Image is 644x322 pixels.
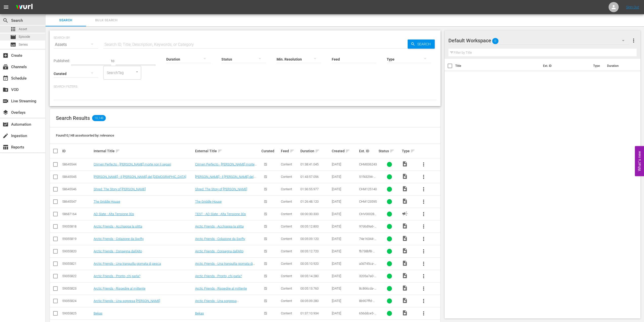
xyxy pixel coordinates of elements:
span: Video [402,310,408,316]
a: Shred: The Story of [PERSON_NAME] [94,187,146,191]
button: more_vert [418,258,430,270]
div: [DATE] [332,237,358,241]
div: 59355821 [62,262,92,266]
span: Published: [54,59,70,63]
button: more_vert [418,295,430,307]
div: [DATE] [332,274,358,278]
span: Ingestion [3,133,9,139]
span: Content [281,311,292,315]
span: AD [402,211,408,217]
span: Video [402,285,408,291]
p: Search Filters: [54,85,437,89]
a: Arctic Friends - Consegna dall'Alto [195,249,243,253]
a: Bekas [195,311,204,315]
span: more_vert [421,186,427,192]
div: 00:05:12.800 [300,224,330,228]
div: [DATE] [332,249,358,253]
span: Episode [19,34,30,39]
span: VOD [3,87,9,93]
span: more_vert [421,236,427,242]
a: Crimen Perfecto - [PERSON_NAME] morte non li separi [94,162,171,166]
img: ans4CAIJ8jUAAAAAAAAAAAAAAAAAAAAAAAAgQb4GAAAAAAAAAAAAAAAAAAAAAAAAJMjXAAAAAAAAAAAAAAAAAAAAAAAAgAT5G... [12,1,36,13]
a: Arctic Friends - Pronto, chi parla? [94,274,140,278]
div: [DATE] [332,262,358,266]
div: Created [332,148,358,154]
a: [PERSON_NAME] - Il [PERSON_NAME] del [DEMOGRAPHIC_DATA] [94,175,186,179]
span: Content [281,175,292,179]
div: Default Workspace [448,33,629,48]
th: Type [590,59,604,73]
a: Arctic Friends - Acchiappa la slitta [94,224,142,228]
span: 10,148 [92,115,106,121]
span: fb738bf8-716b-453c-a3b9-55b2d3610aad [359,249,377,268]
div: 00:05:13.760 [300,287,330,290]
div: 59355824 [62,299,92,303]
span: Asset [10,26,16,32]
span: Schedule [3,75,9,81]
a: Shred: The Story of [PERSON_NAME] [195,187,247,191]
button: more_vert [418,220,430,233]
button: more_vert [418,270,430,282]
div: 58645546 [62,187,92,191]
span: Video [402,223,408,229]
span: Content [281,200,292,203]
div: Status [379,148,401,154]
span: sort [345,149,350,153]
a: TEST - AD Slate - Alta Tensione 30s [195,212,246,216]
span: Video [402,235,408,241]
span: Episode [10,34,16,40]
button: Search [408,40,435,49]
span: Content [281,212,292,216]
span: Channels [3,64,9,70]
span: Overlays [3,109,9,116]
span: sort [115,149,120,153]
span: Video [402,161,408,167]
button: more_vert [418,183,430,195]
span: Found 10,148 assets sorted by: relevance [56,134,114,137]
div: [DATE] [332,200,358,203]
span: more_vert [421,211,427,217]
div: ID [62,149,92,153]
button: more_vert [418,307,430,319]
span: Content [281,299,292,303]
span: Asset [19,27,27,32]
div: 59355822 [62,274,92,278]
a: Arctic Friends - Acchiappa la slitta [195,224,244,228]
div: 00:05:09.120 [300,237,330,241]
a: Arctic Friends - Una tranquilla giornata di pesca [195,262,255,269]
span: sort [390,149,394,153]
div: [DATE] [332,287,358,290]
span: more_vert [631,37,637,44]
span: sort [290,149,294,153]
a: Arctic Friends - Rispedire al mittente [195,287,247,290]
span: Video [402,173,408,179]
button: more_vert [631,34,637,47]
div: 59355823 [62,287,92,290]
th: Title [455,59,540,73]
div: 01:37:10.934 [300,311,330,315]
a: Crimen Perfecto - [PERSON_NAME] morte non li separi [195,162,257,170]
div: 59355820 [62,249,92,253]
div: 59355818 [62,224,92,228]
a: Sign Out [626,5,639,9]
div: 00:05:10.920 [300,262,330,266]
a: The Griddle House [94,200,120,203]
div: 58645545 [62,175,92,179]
button: Open Feedback Widget [635,146,644,176]
span: more_vert [421,261,427,267]
span: Series [10,42,16,48]
span: Automation [3,121,9,127]
a: AD Slate - Alta Tensione 30s [94,212,134,216]
div: 01:38:41.045 [300,162,330,166]
span: Search [415,40,435,49]
span: Series [19,42,28,47]
span: 8b907ffd-239f-4567-8e0f-7acdf30a8bb5 [359,299,376,318]
div: External Title [195,148,260,154]
span: 74e16344-682a-4f30-b235-5911a8f6fe16 [359,237,377,256]
a: Bekas [94,311,102,315]
span: 51f43294-29db-4da1-bdce-e357a0c23412 [359,175,377,194]
span: CHM006243 [359,162,377,166]
div: [DATE] [332,299,358,303]
span: more_vert [421,161,427,167]
span: 97d6d9a6-6971-423a-8a67-1944f0ce4776 [359,224,376,243]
